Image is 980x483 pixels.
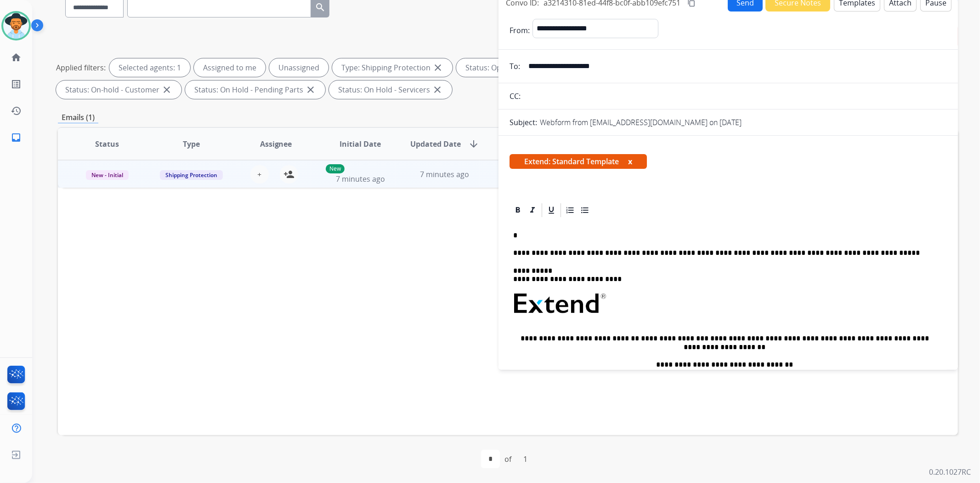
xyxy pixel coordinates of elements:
[250,165,269,184] button: +
[185,80,325,99] div: Status: On Hold - Pending Parts
[11,132,22,143] mat-icon: inbox
[540,117,742,128] p: Webform from [EMAIL_ADDRESS][DOMAIN_NAME] on [DATE]
[510,117,537,128] p: Subject:
[58,112,98,123] p: Emails (1)
[86,170,129,180] span: New - Initial
[563,203,577,217] div: Ordered List
[332,58,453,77] div: Type: Shipping Protection
[11,79,22,90] mat-icon: list_alt
[11,52,22,63] mat-icon: home
[160,170,223,180] span: Shipping Protection
[468,138,479,149] mat-icon: arrow_downward
[56,62,106,73] p: Applied filters:
[544,203,558,217] div: Underline
[510,61,520,72] p: To:
[510,154,647,169] span: Extend: Standard Template
[511,203,525,217] div: Bold
[95,138,119,149] span: Status
[504,454,511,465] div: of
[510,25,530,36] p: From:
[410,138,461,149] span: Updated Date
[183,138,200,149] span: Type
[326,164,345,173] p: New
[194,58,266,77] div: Assigned to me
[432,62,443,73] mat-icon: close
[336,174,385,184] span: 7 minutes ago
[283,169,295,180] mat-icon: person_add
[257,169,261,180] span: +
[260,138,292,149] span: Assignee
[340,138,381,149] span: Initial Date
[269,58,329,77] div: Unassigned
[305,84,316,95] mat-icon: close
[578,203,592,217] div: Bullet List
[56,80,181,99] div: Status: On-hold - Customer
[11,105,22,116] mat-icon: history
[329,80,452,99] div: Status: On Hold - Servicers
[315,2,326,13] mat-icon: search
[510,91,521,102] p: CC:
[929,466,971,477] p: 0.20.1027RC
[109,58,190,77] div: Selected agents: 1
[456,58,546,77] div: Status: Open - All
[3,13,29,39] img: avatar
[628,156,632,167] button: x
[526,203,539,217] div: Italic
[516,450,535,468] div: 1
[161,84,172,95] mat-icon: close
[420,169,469,179] span: 7 minutes ago
[432,84,443,95] mat-icon: close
